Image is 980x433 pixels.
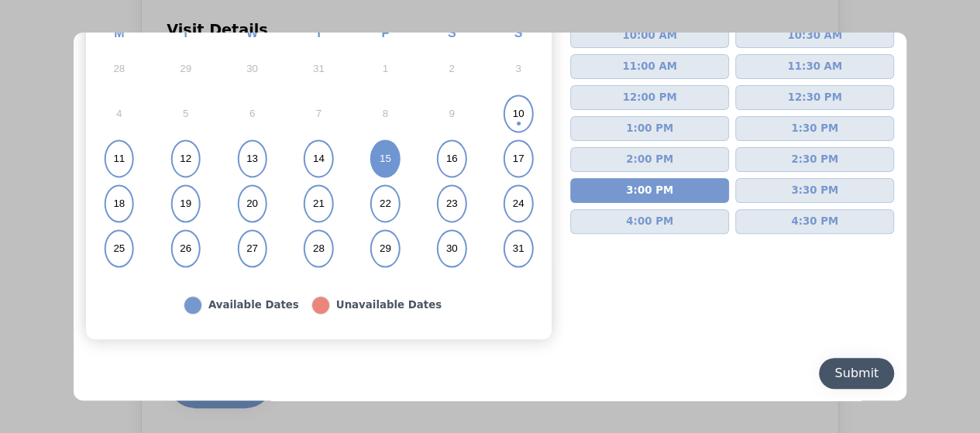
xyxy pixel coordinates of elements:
abbr: August 13, 2025 [246,152,258,166]
abbr: August 14, 2025 [313,152,325,166]
abbr: August 17, 2025 [513,152,524,166]
button: August 24, 2025 [485,181,552,226]
abbr: August 28, 2025 [313,242,325,256]
button: August 12, 2025 [153,136,219,181]
button: 1:30 PM [735,116,894,141]
abbr: August 6, 2025 [249,107,255,121]
button: August 8, 2025 [352,91,418,136]
button: 2:00 PM [570,147,729,172]
button: August 22, 2025 [352,181,418,226]
button: July 29, 2025 [153,46,219,91]
abbr: August 9, 2025 [449,107,454,121]
button: August 31, 2025 [485,226,552,271]
abbr: August 19, 2025 [180,197,191,211]
button: August 3, 2025 [485,46,552,91]
button: August 19, 2025 [153,181,219,226]
span: 2:00 PM [626,152,673,167]
span: 12:00 PM [623,90,677,105]
div: Submit [834,364,879,383]
button: 3:00 PM [570,178,729,203]
abbr: Tuesday [182,26,190,40]
abbr: August 21, 2025 [313,197,325,211]
button: August 17, 2025 [485,136,552,181]
span: 4:00 PM [626,214,673,229]
button: August 27, 2025 [219,226,286,271]
span: 2:30 PM [791,152,838,167]
abbr: August 20, 2025 [246,197,258,211]
span: 10:30 AM [787,28,842,43]
button: August 29, 2025 [352,226,418,271]
button: July 30, 2025 [219,46,286,91]
span: 1:30 PM [791,121,838,136]
abbr: July 29, 2025 [180,62,191,76]
abbr: August 26, 2025 [180,242,191,256]
button: 11:30 AM [735,54,894,79]
abbr: August 29, 2025 [380,242,391,256]
abbr: Friday [381,26,389,40]
span: 10:00 AM [622,28,677,43]
abbr: August 27, 2025 [246,242,258,256]
button: August 21, 2025 [286,181,352,226]
abbr: August 8, 2025 [383,107,388,121]
abbr: August 23, 2025 [446,197,458,211]
span: 1:00 PM [626,121,673,136]
button: August 23, 2025 [418,181,485,226]
button: August 6, 2025 [219,91,286,136]
abbr: August 30, 2025 [446,242,458,256]
button: 1:00 PM [570,116,729,141]
abbr: August 4, 2025 [116,107,122,121]
span: 3:30 PM [791,183,838,198]
button: August 16, 2025 [418,136,485,181]
span: 11:00 AM [622,59,677,74]
button: 4:30 PM [735,209,894,234]
abbr: July 31, 2025 [313,62,325,76]
span: 12:30 PM [788,90,842,105]
abbr: August 2, 2025 [449,62,454,76]
abbr: August 10, 2025 [513,107,524,121]
button: July 31, 2025 [286,46,352,91]
button: August 14, 2025 [286,136,352,181]
button: August 9, 2025 [418,91,485,136]
button: August 4, 2025 [86,91,153,136]
button: August 25, 2025 [86,226,153,271]
span: 11:30 AM [787,59,842,74]
button: August 20, 2025 [219,181,286,226]
button: July 28, 2025 [86,46,153,91]
button: August 30, 2025 [418,226,485,271]
button: August 15, 2025 [352,136,418,181]
button: August 18, 2025 [86,181,153,226]
button: August 26, 2025 [153,226,219,271]
abbr: August 24, 2025 [513,197,524,211]
abbr: July 28, 2025 [113,62,125,76]
span: 4:30 PM [791,214,838,229]
abbr: July 30, 2025 [246,62,258,76]
abbr: August 3, 2025 [515,62,521,76]
abbr: August 7, 2025 [316,107,322,121]
abbr: August 12, 2025 [180,152,191,166]
button: 3:30 PM [735,178,894,203]
abbr: August 22, 2025 [380,197,391,211]
abbr: Thursday [315,26,323,40]
abbr: August 5, 2025 [183,107,188,121]
button: 10:30 AM [735,23,894,48]
abbr: Wednesday [246,26,258,40]
button: Submit [819,358,894,389]
div: Unavailable Dates [336,297,442,313]
abbr: August 16, 2025 [446,152,458,166]
button: 12:30 PM [735,85,894,110]
div: Available Dates [208,297,299,313]
abbr: August 18, 2025 [113,197,125,211]
button: 10:00 AM [570,23,729,48]
button: August 5, 2025 [153,91,219,136]
button: 11:00 AM [570,54,729,79]
button: 4:00 PM [570,209,729,234]
button: August 2, 2025 [418,46,485,91]
button: August 1, 2025 [352,46,418,91]
button: 12:00 PM [570,85,729,110]
abbr: August 11, 2025 [113,152,125,166]
span: 3:00 PM [626,183,673,198]
button: August 28, 2025 [286,226,352,271]
button: August 7, 2025 [286,91,352,136]
button: 2:30 PM [735,147,894,172]
abbr: Monday [114,26,124,40]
